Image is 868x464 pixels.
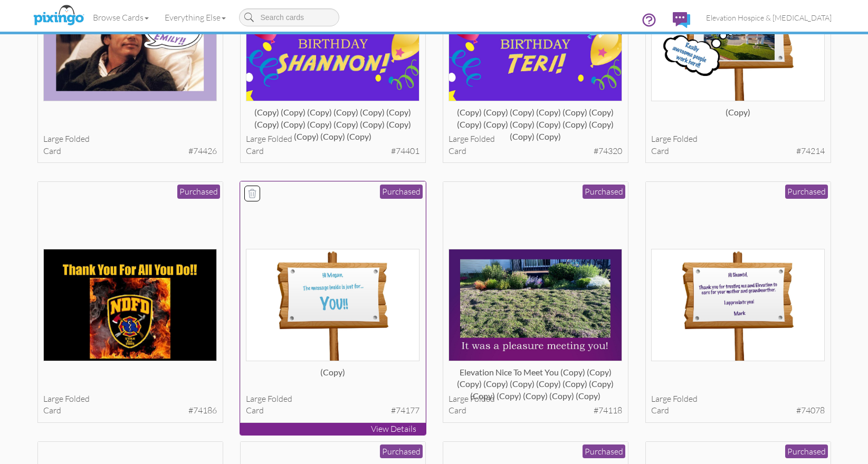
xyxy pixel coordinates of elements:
span: #74401 [391,145,419,157]
div: Purchased [583,444,625,459]
div: card [449,145,622,157]
span: folded [65,133,90,144]
img: 133992-1-1753140269305-48847c9759ebd38f-qa.jpg [43,249,217,361]
p: View Details [240,423,426,435]
span: folded [470,133,495,144]
span: #74320 [594,145,622,157]
span: #74078 [796,404,825,417]
div: Purchased [785,185,828,199]
span: large [651,133,671,144]
div: card [43,145,217,157]
img: 133771-1-1752706583357-2ea9cbb9048ec2fe-qa.jpg [651,249,825,361]
span: large [43,133,63,144]
span: folded [268,393,292,404]
div: Elevation Nice to Meet You (copy) (copy) (copy) (copy) (copy) (copy) (copy) (copy) (copy) (copy) ... [449,366,622,388]
div: Purchased [380,185,423,199]
div: Purchased [583,185,625,199]
span: folded [673,133,698,144]
div: card [43,404,217,417]
span: #74426 [188,145,217,157]
span: large [246,393,266,404]
div: (copy) [651,107,825,128]
span: large [43,393,63,404]
a: Elevation Hospice & [MEDICAL_DATA] [698,4,840,31]
div: card [651,404,825,417]
img: comments.svg [673,12,690,28]
a: Everything Else [157,4,234,31]
span: #74177 [391,404,419,417]
span: folded [470,393,495,404]
span: large [651,393,671,404]
span: large [246,133,266,144]
div: (copy) [246,366,419,388]
span: large [449,133,469,144]
span: large [449,393,469,404]
div: Purchased [785,444,828,459]
span: Elevation Hospice & [MEDICAL_DATA] [706,13,832,22]
div: card [246,404,419,417]
span: #74214 [796,145,825,157]
span: folded [65,393,90,404]
a: Browse Cards [85,4,157,31]
span: #74186 [188,404,217,417]
span: folded [268,133,292,144]
div: (copy) (copy) (copy) (copy) (copy) (copy) (copy) (copy) (copy) (copy) (copy) (copy) (copy) (copy) [449,107,622,128]
div: card [246,145,419,157]
span: #74118 [594,404,622,417]
span: folded [673,393,698,404]
div: card [449,404,622,417]
img: pixingo logo [31,3,87,29]
div: card [651,145,825,157]
img: 133975-1-1753123729560-9e9637630ae59ec9-qa.jpg [246,249,419,361]
input: Search cards [239,8,339,26]
div: Purchased [177,185,220,199]
div: (copy) (copy) (copy) (copy) (copy) (copy) (copy) (copy) (copy) (copy) (copy) (copy) (copy) (copy)... [246,107,419,128]
div: Purchased [380,444,423,459]
img: 133861-1-1752875749449-f9310577f544644a-qa.jpg [449,249,622,361]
